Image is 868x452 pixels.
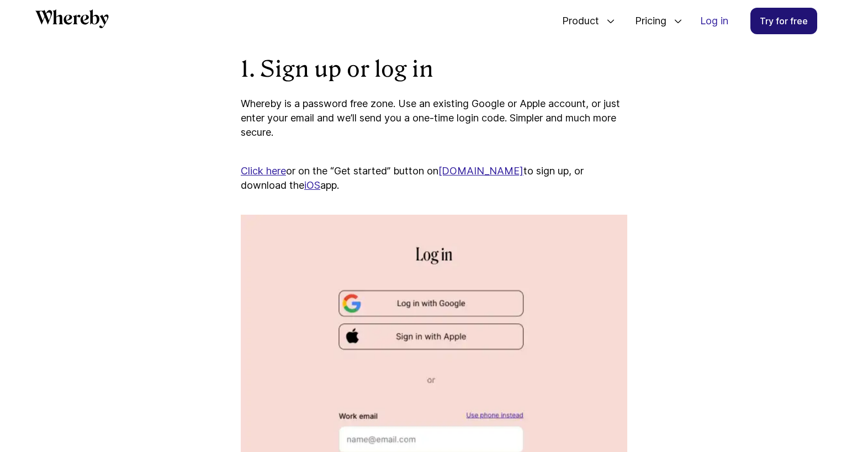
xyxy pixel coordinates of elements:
p: Whereby is a password free zone. Use an existing Google or Apple account, or just enter your emai... [241,97,627,140]
svg: Whereby [35,9,109,28]
a: Click here [241,165,286,177]
p: or on the “Get started” button on to sign up, or download the app. [241,150,627,193]
a: iOS [304,179,320,191]
a: Log in [691,8,737,34]
span: Pricing [624,3,669,39]
h2: 1. Sign up or log in [241,55,627,83]
a: Whereby [35,9,109,32]
a: [DOMAIN_NAME] [438,165,523,177]
span: Product [551,3,602,39]
a: Try for free [750,8,817,34]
